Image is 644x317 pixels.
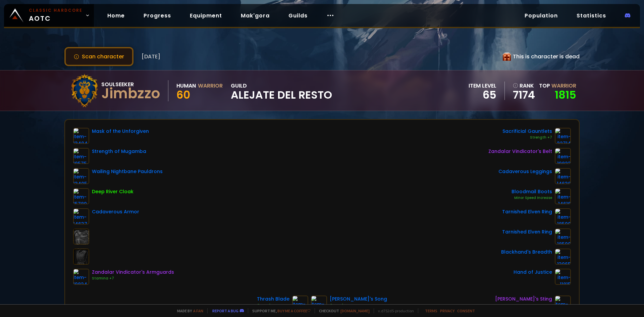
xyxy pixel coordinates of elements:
div: Jimbzzo [101,89,160,99]
a: Population [519,9,563,22]
div: Soulseeker [101,80,160,89]
div: Cadaverous Leggings [498,168,552,175]
div: Stamina +7 [92,276,174,281]
img: item-19575 [73,148,89,164]
div: This is character is dead [503,52,580,61]
div: Strength +7 [502,135,552,140]
div: Crusader [257,303,289,308]
a: Mak'gora [235,9,275,22]
div: Tarnished Elven Ring [502,228,552,235]
div: guild [231,82,332,100]
img: item-14616 [555,188,571,204]
img: item-15806 [311,296,327,312]
a: 7174 [513,90,535,100]
img: item-13965 [555,249,571,265]
div: Top [539,82,576,90]
a: Guilds [283,9,313,22]
div: item level [469,82,496,90]
div: Wailing Nightbane Pauldrons [92,168,163,175]
div: Tarnished Elven Ring [502,208,552,215]
small: Classic Hardcore [29,7,83,13]
div: Warrior [198,82,223,90]
div: Thrash Blade [257,296,289,303]
div: [PERSON_NAME]'s Song [330,296,387,303]
a: [DOMAIN_NAME] [340,308,370,313]
a: a fan [193,308,203,313]
img: item-13405 [73,168,89,184]
div: [PERSON_NAME]'s Sting [495,296,552,303]
div: 65 [469,90,496,100]
a: Home [102,9,130,22]
a: Terms [425,308,437,313]
div: Deep River Cloak [92,188,133,195]
span: 60 [176,87,190,102]
span: ALEJATE DEL RESTO [231,90,332,100]
a: Buy me a coffee [277,308,311,313]
div: Crusader [330,303,387,308]
div: Mask of the Unforgiven [92,128,149,135]
img: item-13404 [73,128,89,144]
div: rank [513,82,535,90]
div: Zandalar Vindicator's Belt [488,148,552,155]
a: Statistics [571,9,611,22]
span: [DATE] [142,52,160,61]
img: item-14637 [73,208,89,224]
img: item-14638 [555,168,571,184]
a: Privacy [440,308,454,313]
span: AOTC [29,7,83,23]
img: item-18500 [555,228,571,245]
a: 1815 [555,87,576,102]
button: Scan character [64,47,133,66]
div: Minor Speed Increase [512,195,552,201]
img: item-17705 [292,296,308,312]
a: Consent [457,308,475,313]
div: Sacrificial Gauntlets [502,128,552,135]
div: Human [176,82,196,90]
img: item-19823 [555,148,571,164]
span: Made by [173,308,203,313]
div: Zandalar Vindicator's Armguards [92,269,174,276]
a: Equipment [184,9,227,22]
span: Checkout [315,308,370,313]
span: Support me, [248,308,311,313]
span: v. d752d5 - production [374,308,414,313]
div: Blackhand's Breadth [501,249,552,256]
img: item-15789 [73,188,89,204]
a: Progress [138,9,176,22]
img: item-22714 [555,128,571,144]
div: Hand of Justice [514,269,552,276]
div: Cadaverous Armor [92,208,139,215]
img: item-18500 [555,208,571,224]
div: Bloodmail Boots [512,188,552,195]
a: Report a bug [212,308,238,313]
img: item-19824 [73,269,89,285]
img: item-20038 [555,296,571,312]
span: Warrior [551,82,576,90]
div: Strength of Mugamba [92,148,146,155]
img: item-11815 [555,269,571,285]
a: Classic HardcoreAOTC [4,4,94,27]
